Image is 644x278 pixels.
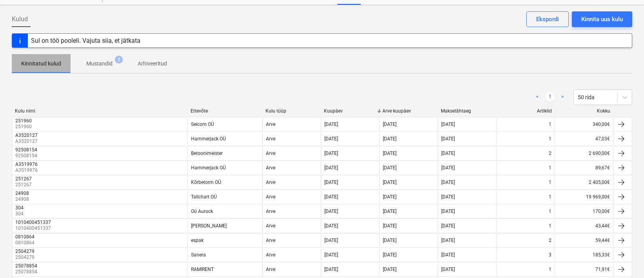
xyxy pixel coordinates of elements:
[549,122,551,127] div: 1
[115,56,123,64] span: 2
[15,249,35,254] div: 2504279
[266,209,275,214] div: Arve
[558,108,610,114] div: Kokku
[324,136,338,142] div: [DATE]
[441,165,455,171] div: [DATE]
[191,122,214,127] div: Seicom OÜ
[549,180,551,185] div: 1
[533,93,542,102] a: Previous page
[266,136,275,142] div: Arve
[266,267,275,272] div: Arve
[15,191,29,196] div: 24908
[605,240,644,278] iframe: Chat Widget
[324,165,338,171] div: [DATE]
[191,223,227,229] div: [PERSON_NAME]
[191,194,217,200] div: Tallchart OÜ
[324,238,338,243] div: [DATE]
[500,108,552,114] div: Artiklid
[15,118,32,124] div: 251960
[383,180,397,185] div: [DATE]
[383,136,397,142] div: [DATE]
[555,263,613,276] div: 71,91€
[12,15,28,24] span: Kulud
[266,108,318,114] div: Kulu tüüp
[441,151,455,156] div: [DATE]
[549,223,551,229] div: 1
[324,180,338,185] div: [DATE]
[191,136,226,142] div: Hammerjack OÜ
[555,249,613,261] div: 185,33€
[191,267,214,272] div: RAMIRENT
[549,194,551,200] div: 1
[555,234,613,247] div: 59,44€
[441,122,455,127] div: [DATE]
[549,238,551,243] div: 2
[324,194,338,200] div: [DATE]
[86,60,113,68] p: Mustandid
[383,223,397,229] div: [DATE]
[15,147,37,153] div: 92508154
[526,11,569,27] button: Ekspordi
[191,180,221,185] div: Kõrbetorm OÜ
[266,151,275,156] div: Arve
[441,267,455,272] div: [DATE]
[555,220,613,232] div: 43,44€
[266,122,275,127] div: Arve
[324,122,338,127] div: [DATE]
[383,267,397,272] div: [DATE]
[15,108,184,114] div: Kulu nimi
[15,263,37,269] div: 25078854
[15,254,36,261] p: 2504279
[15,138,39,145] p: A3520127
[324,267,338,272] div: [DATE]
[581,14,623,24] div: Kinnita uus kulu
[549,151,551,156] div: 2
[441,209,455,214] div: [DATE]
[549,165,551,171] div: 1
[555,118,613,131] div: 340,00€
[15,133,38,138] div: A3520127
[15,205,24,211] div: 304
[266,252,275,258] div: Arve
[441,108,493,114] div: Maksetähtaeg
[572,11,632,27] button: Kinnita uus kulu
[15,182,33,188] p: 251267
[138,60,167,68] p: Arhiveeritud
[15,211,25,217] p: 304
[15,176,32,182] div: 251267
[441,194,455,200] div: [DATE]
[15,269,39,275] p: 25078854
[549,136,551,142] div: 1
[15,225,53,232] p: 1010400451337
[15,167,39,174] p: A3519976
[191,209,213,214] div: Oü Aurock
[191,151,223,156] div: Betoonimeister
[555,147,613,160] div: 2 690,00€
[383,252,397,258] div: [DATE]
[266,238,275,243] div: Arve
[383,122,397,127] div: [DATE]
[191,165,226,171] div: Hammerjack OÜ
[441,180,455,185] div: [DATE]
[191,238,204,243] div: espak
[555,133,613,145] div: 47,03€
[383,194,397,200] div: [DATE]
[324,252,338,258] div: [DATE]
[549,267,551,272] div: 1
[21,60,61,68] p: Kinnitatud kulud
[441,136,455,142] div: [DATE]
[441,252,455,258] div: [DATE]
[383,238,397,243] div: [DATE]
[382,108,435,114] div: Arve kuupäev
[383,151,397,156] div: [DATE]
[441,223,455,229] div: [DATE]
[441,238,455,243] div: [DATE]
[15,162,38,167] div: A3519976
[555,176,613,189] div: 2 405,00€
[266,165,275,171] div: Arve
[15,124,33,130] p: 251960
[266,180,275,185] div: Arve
[15,220,51,225] div: 1010400451337
[549,209,551,214] div: 1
